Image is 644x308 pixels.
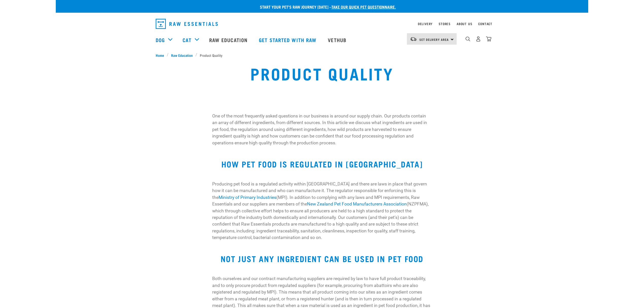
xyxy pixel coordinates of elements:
a: Ministry of Primary Industries [219,195,276,200]
img: van-moving.png [410,37,417,41]
a: Delivery [418,23,433,25]
nav: breadcrumbs [156,53,488,58]
a: Raw Education [169,53,195,58]
p: One of the most frequently asked questions in our business is around our supply chain. Our produc... [212,113,432,146]
a: Home [156,53,167,58]
img: home-icon@2x.png [486,36,491,42]
img: home-icon-1@2x.png [466,37,470,41]
a: take our quick pet questionnaire. [331,6,396,8]
img: user.png [476,36,481,42]
nav: dropdown navigation [152,17,492,31]
a: Dog [156,36,165,44]
a: About Us [457,23,472,25]
a: New Zealand Pet Food Manufacturers Association [307,201,407,207]
a: Stores [439,23,451,25]
p: Start your pet’s raw journey [DATE] – [60,4,592,10]
img: Raw Essentials Logo [156,19,218,29]
h2: NOT JUST ANY INGREDIENT CAN BE USED IN PET FOOD [156,254,488,263]
nav: dropdown navigation [56,30,588,50]
span: Set Delivery Area [419,39,449,40]
a: Get started with Raw [254,30,323,50]
span: Raw Education [171,53,193,58]
a: Raw Education [204,30,254,50]
p: Producing pet food is a regulated activity within [GEOGRAPHIC_DATA] and there are laws in place t... [212,181,432,241]
h1: Product Quality [250,64,394,82]
span: Home [156,53,164,58]
a: Contact [478,23,492,25]
h2: HOW PET FOOD IS REGULATED IN [GEOGRAPHIC_DATA] [156,159,488,168]
a: Cat [183,36,191,44]
a: Vethub [323,30,353,50]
